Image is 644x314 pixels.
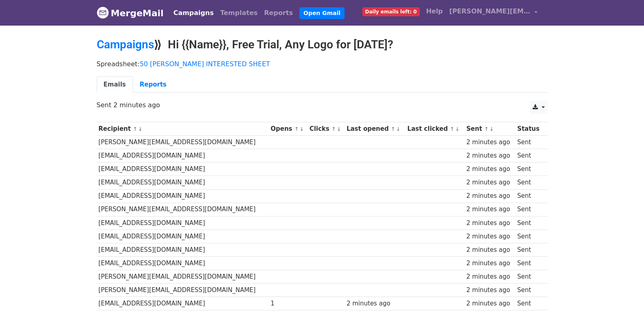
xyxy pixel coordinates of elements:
[97,38,548,52] h2: ⟫ Hi {{Name}}, Free Trial, Any Logo for [DATE]?
[405,122,464,136] th: Last clicked
[97,6,109,19] img: MergeMail logo
[97,76,133,93] a: Emails
[299,7,345,19] a: Open Gmail
[515,162,543,176] td: Sent
[449,6,531,16] span: [PERSON_NAME][EMAIL_ADDRESS][DOMAIN_NAME]
[466,178,514,187] div: 2 minutes ago
[97,270,269,284] td: [PERSON_NAME][EMAIL_ADDRESS][DOMAIN_NAME]
[345,122,405,136] th: Last opened
[466,272,514,282] div: 2 minutes ago
[396,126,401,132] a: ↓
[271,299,306,308] div: 1
[133,126,137,132] a: ↑
[138,126,143,132] a: ↓
[466,165,514,174] div: 2 minutes ago
[97,101,548,109] p: Sent 2 minutes ago
[140,60,270,68] a: 50 [PERSON_NAME] INTERESTED SHEET
[455,126,460,132] a: ↓
[97,60,548,68] p: Spreadsheet:
[261,5,296,21] a: Reports
[269,122,308,136] th: Opens
[466,138,514,147] div: 2 minutes ago
[515,243,543,256] td: Sent
[97,38,154,51] a: Campaigns
[347,299,403,308] div: 2 minutes ago
[515,230,543,243] td: Sent
[466,299,514,308] div: 2 minutes ago
[97,230,269,243] td: [EMAIL_ADDRESS][DOMAIN_NAME]
[466,286,514,295] div: 2 minutes ago
[515,270,543,284] td: Sent
[332,126,336,132] a: ↑
[359,3,423,19] a: Daily emails left: 0
[97,203,269,216] td: [PERSON_NAME][EMAIL_ADDRESS][DOMAIN_NAME]
[362,7,420,16] span: Daily emails left: 0
[299,126,304,132] a: ↓
[97,162,269,176] td: [EMAIL_ADDRESS][DOMAIN_NAME]
[97,122,269,136] th: Recipient
[515,284,543,297] td: Sent
[446,3,541,22] a: [PERSON_NAME][EMAIL_ADDRESS][DOMAIN_NAME]
[217,5,261,21] a: Templates
[97,216,269,230] td: [EMAIL_ADDRESS][DOMAIN_NAME]
[515,149,543,162] td: Sent
[490,126,494,132] a: ↓
[97,176,269,189] td: [EMAIL_ADDRESS][DOMAIN_NAME]
[515,136,543,149] td: Sent
[97,149,269,162] td: [EMAIL_ADDRESS][DOMAIN_NAME]
[466,151,514,160] div: 2 minutes ago
[97,189,269,203] td: [EMAIL_ADDRESS][DOMAIN_NAME]
[515,176,543,189] td: Sent
[484,126,489,132] a: ↑
[515,257,543,270] td: Sent
[515,203,543,216] td: Sent
[97,284,269,297] td: [PERSON_NAME][EMAIL_ADDRESS][DOMAIN_NAME]
[97,257,269,270] td: [EMAIL_ADDRESS][DOMAIN_NAME]
[466,259,514,268] div: 2 minutes ago
[466,191,514,201] div: 2 minutes ago
[464,122,515,136] th: Sent
[295,126,299,132] a: ↑
[515,122,543,136] th: Status
[308,122,345,136] th: Clicks
[515,297,543,310] td: Sent
[515,216,543,230] td: Sent
[97,4,164,22] a: MergeMail
[97,243,269,256] td: [EMAIL_ADDRESS][DOMAIN_NAME]
[97,297,269,310] td: [EMAIL_ADDRESS][DOMAIN_NAME]
[133,76,173,93] a: Reports
[515,189,543,203] td: Sent
[450,126,454,132] a: ↑
[423,3,446,19] a: Help
[466,219,514,228] div: 2 minutes ago
[337,126,341,132] a: ↓
[170,5,217,21] a: Campaigns
[466,245,514,255] div: 2 minutes ago
[391,126,395,132] a: ↑
[466,232,514,241] div: 2 minutes ago
[466,205,514,214] div: 2 minutes ago
[97,136,269,149] td: [PERSON_NAME][EMAIL_ADDRESS][DOMAIN_NAME]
